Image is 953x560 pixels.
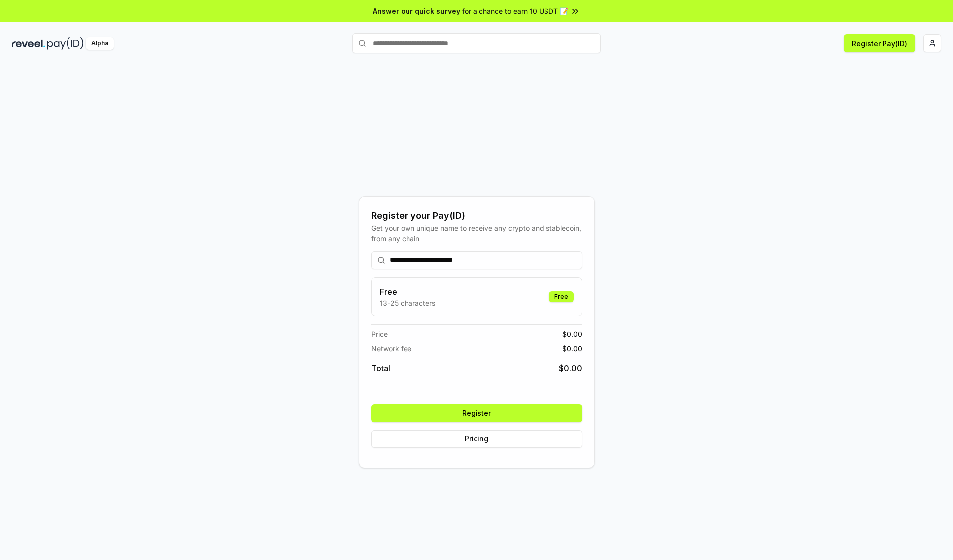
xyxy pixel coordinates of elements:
[371,343,411,354] span: Network fee
[12,37,45,50] img: reveel_dark
[371,430,582,448] button: Pricing
[371,362,390,374] span: Total
[562,343,582,354] span: $ 0.00
[559,362,582,374] span: $ 0.00
[380,286,435,298] h3: Free
[371,329,388,339] span: Price
[562,329,582,339] span: $ 0.00
[371,223,582,244] div: Get your own unique name to receive any crypto and stablecoin, from any chain
[549,291,574,302] div: Free
[462,6,568,16] span: for a chance to earn 10 USDT 📝
[371,209,582,223] div: Register your Pay(ID)
[86,37,114,50] div: Alpha
[371,404,582,422] button: Register
[373,6,460,16] span: Answer our quick survey
[380,298,435,308] p: 13-25 characters
[844,34,915,52] button: Register Pay(ID)
[47,37,84,50] img: pay_id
